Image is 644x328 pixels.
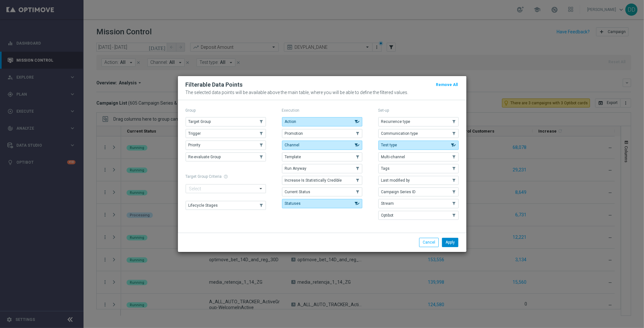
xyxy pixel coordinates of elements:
[381,213,394,218] span: Optibot
[285,178,342,183] span: Increase Is Statistically Credible
[189,203,218,208] span: Lifecycle Stages
[436,81,459,88] button: Remove All
[381,178,410,183] span: Last modified by
[282,108,362,113] p: Execution
[378,117,459,126] button: Recurrence type
[381,119,410,124] span: Recurrence type
[189,119,211,124] span: Target Group
[285,131,303,136] span: Promotion
[282,176,362,185] button: Increase Is Statistically Credible
[381,201,394,206] span: Stream
[285,155,301,159] span: Template
[381,155,405,159] span: Multi-channel
[282,187,362,196] button: Current Status
[378,141,459,150] button: Test type
[224,174,228,179] span: help_outline
[282,152,362,161] button: Template
[378,152,459,161] button: Multi-channel
[186,117,266,126] button: Target Group
[285,166,307,171] span: Run Anyway
[442,238,458,247] button: Apply
[419,238,439,247] button: Cancel
[186,152,266,161] button: Re-evaluate Group
[186,141,266,150] button: Priority
[378,108,459,113] p: Set-up
[378,199,459,208] button: Stream
[285,119,296,124] span: Action
[282,199,362,208] button: Statuses
[378,164,459,173] button: Tags
[282,117,362,126] button: Action
[189,155,221,159] span: Re-evaluate Group
[285,190,311,194] span: Current Status
[189,143,201,147] span: Priority
[381,166,390,171] span: Tags
[186,108,266,113] p: Group
[186,174,266,179] h1: Target Group Criteria
[282,164,362,173] button: Run Anyway
[381,131,418,136] span: Communication type
[186,90,459,95] p: The selected data points will be available above the main table, where you will be able to define...
[186,201,266,210] button: Lifecycle Stages
[285,143,300,147] span: Channel
[285,201,301,206] span: Statuses
[282,141,362,150] button: Channel
[186,129,266,138] button: Trigger
[186,81,243,89] h2: Filterable Data Points
[381,143,397,147] span: Test type
[378,176,459,185] button: Last modified by
[381,190,416,194] span: Campaign Series ID
[378,211,459,220] button: Optibot
[189,131,201,136] span: Trigger
[282,129,362,138] button: Promotion
[378,129,459,138] button: Communication type
[378,187,459,196] button: Campaign Series ID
